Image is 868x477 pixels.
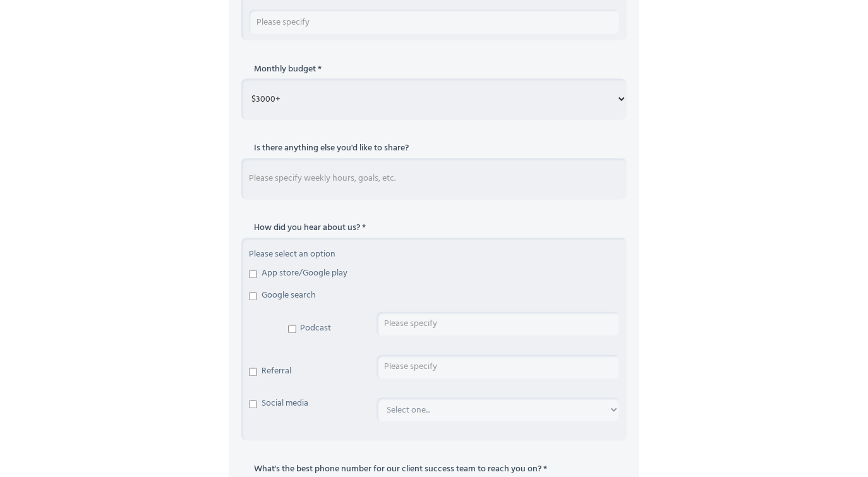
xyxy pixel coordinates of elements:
[249,270,257,279] input: App store/Google play
[241,159,627,200] input: Please specify weekly hours, goals, etc.
[262,268,347,281] span: App store/Google play
[249,401,257,409] input: Social media
[241,63,627,76] h5: Monthly budget *
[241,464,627,476] h5: What's the best phone number for our client success team to reach you on? *
[249,293,257,301] input: Google search
[301,323,332,335] span: Podcast
[377,355,619,379] input: Please specify
[288,325,296,334] input: Podcast
[249,368,257,377] input: Referral
[262,398,308,411] span: Social media
[249,249,619,262] div: Please select an option
[241,143,429,155] h5: Is there anything else you'd like to share?
[262,290,316,303] span: Google search
[262,366,291,378] span: Referral
[377,312,619,336] input: Please specify
[249,10,619,34] input: Please specify
[241,222,627,235] h5: How did you hear about us? *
